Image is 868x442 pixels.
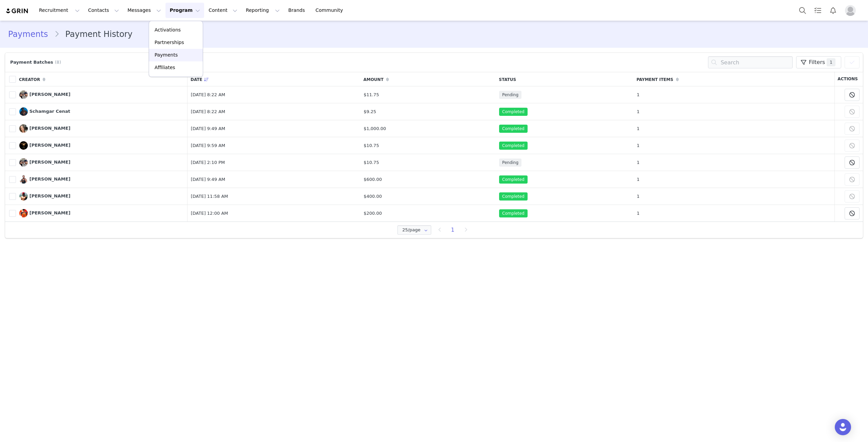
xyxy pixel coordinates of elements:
[19,124,71,133] a: [PERSON_NAME]
[284,3,311,18] a: Brands
[633,154,834,171] td: 1
[84,3,123,18] button: Contacts
[155,51,178,59] p: Payments
[19,107,70,116] a: Schamgar Cenat
[633,103,834,120] td: 1
[363,160,379,165] span: $10.75
[188,188,360,205] td: [DATE] 11:58 AM
[16,72,188,86] th: Creator
[19,90,28,99] img: Zaide Lozano
[188,72,360,86] th: Date
[35,3,84,18] button: Recruitment
[397,225,431,235] input: Select
[204,3,241,18] button: Content
[826,3,841,18] button: Notifications
[845,5,856,16] img: placeholder-profile.jpg
[795,3,810,18] button: Search
[29,160,71,165] span: [PERSON_NAME]
[8,59,64,66] div: Payment Batches
[8,28,54,40] a: Payments
[363,143,379,148] span: $10.75
[633,188,834,205] td: 1
[499,175,527,184] span: Completed
[188,120,360,137] td: [DATE] 9:49 AM
[188,171,360,188] td: [DATE] 9:49 AM
[363,109,376,114] span: $9.25
[499,159,521,167] span: Pending
[55,59,61,66] span: (8)
[19,175,28,184] img: Jason Rosell
[363,92,379,97] span: $11.75
[188,154,360,171] td: [DATE] 2:10 PM
[19,141,71,150] a: [PERSON_NAME]
[188,205,360,222] td: [DATE] 12:00 AM
[496,72,633,86] th: Status
[29,92,71,97] span: [PERSON_NAME]
[796,56,841,68] button: Filters1
[810,3,825,18] a: Tasks
[19,107,28,116] img: Schamgar Cenat
[29,193,71,198] span: [PERSON_NAME]
[633,86,834,103] td: 1
[29,126,71,131] span: [PERSON_NAME]
[29,210,71,215] span: [PERSON_NAME]
[809,58,825,66] span: Filters
[19,209,28,217] img: Zac Parker
[123,3,165,18] button: Messages
[19,141,28,150] img: Javon Wingate
[499,192,527,201] span: Completed
[155,64,175,71] p: Affiliates
[834,72,863,86] th: Actions
[155,39,184,46] p: Partnerships
[447,225,459,235] li: 1
[5,8,29,14] img: grin logo
[19,124,28,133] img: Ryan Weitz
[155,26,181,34] p: Activations
[633,137,834,154] td: 1
[360,72,496,86] th: Amount
[19,192,71,201] a: [PERSON_NAME]
[499,142,527,150] span: Completed
[188,103,360,120] td: [DATE] 8:22 AM
[633,205,834,222] td: 1
[29,176,71,182] span: [PERSON_NAME]
[19,209,71,217] a: [PERSON_NAME]
[363,211,382,216] span: $200.00
[499,91,521,99] span: Pending
[363,177,382,182] span: $600.00
[242,3,284,18] button: Reporting
[633,120,834,137] td: 1
[708,56,793,68] input: Search
[312,3,350,18] a: Community
[363,194,382,199] span: $400.00
[499,108,527,116] span: Completed
[499,209,527,217] span: Completed
[165,3,204,18] button: Program
[841,5,863,16] button: Profile
[19,192,28,201] img: Luke Barrow
[188,137,360,154] td: [DATE] 9:59 AM
[499,125,527,133] span: Completed
[827,58,835,66] span: 1
[19,175,71,184] a: [PERSON_NAME]
[29,109,70,114] span: Schamgar Cenat
[29,143,71,148] span: [PERSON_NAME]
[19,158,71,167] a: [PERSON_NAME]
[633,171,834,188] td: 1
[19,90,71,99] a: [PERSON_NAME]
[835,419,851,435] div: Open Intercom Messenger
[633,72,834,86] th: Payment Items
[19,158,28,167] img: Zaide Lozano
[188,86,360,103] td: [DATE] 8:22 AM
[363,126,386,131] span: $1,000.00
